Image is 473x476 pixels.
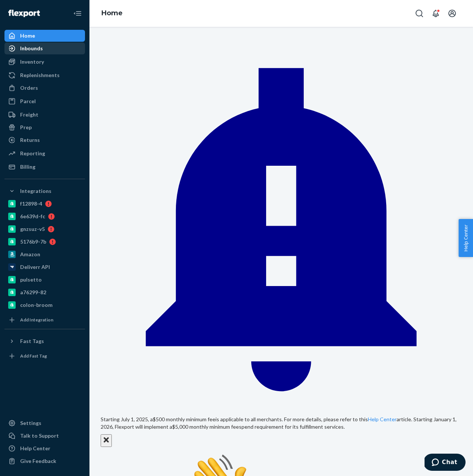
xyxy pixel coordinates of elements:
a: 5176b9-7b [4,236,85,248]
a: Parcel [4,95,85,107]
a: Add Fast Tag [4,350,85,362]
div: colon-broom [20,301,53,309]
a: pulsetto [4,274,85,286]
ol: breadcrumbs [95,3,129,24]
div: Add Fast Tag [20,353,47,359]
a: Returns [4,134,85,146]
div: Settings [20,419,41,427]
a: Replenishments [4,69,85,81]
div: a76299-82 [20,289,46,296]
div: Give Feedback [20,457,56,465]
div: Replenishments [20,72,60,79]
div: Billing [20,163,35,171]
div: Orders [20,84,38,92]
div: 5176b9-7b [20,238,46,245]
a: Home [4,30,85,42]
button: Help Center [458,219,473,257]
div: Integrations [20,187,51,195]
a: 6e639d-fc [4,210,85,222]
button: Give Feedback [4,455,85,467]
button: Open Search Box [412,6,427,21]
a: Help Center [4,442,85,454]
button: Close Navigation [70,6,85,21]
button: Open account menu [445,6,460,21]
div: Freight [20,111,38,118]
div: Home [20,32,35,39]
a: Reporting [4,147,85,159]
div: Help Center [20,445,50,452]
a: Amazon [4,248,85,260]
a: Deliverr API [4,261,85,273]
button: Fast Tags [4,335,85,347]
a: Settings [4,417,85,429]
div: 6e639d-fc [20,213,45,220]
a: a76299-82 [4,286,85,298]
div: gnzsuz-v5 [20,225,45,233]
iframe: Opens a widget where you can chat to one of our agents [425,454,466,472]
a: Prep [4,121,85,133]
a: Inbounds [4,42,85,54]
div: pulsetto [20,276,42,283]
div: Inventory [20,58,44,66]
a: Help Center [368,416,397,422]
a: Add Integration [4,314,85,326]
button: Integrations [4,185,85,197]
span: $500 monthly minimum fee [153,416,215,422]
div: f12898-4 [20,200,42,207]
a: Home [101,9,123,17]
button: Open notifications [428,6,443,21]
div: Fast Tags [20,337,44,345]
div: Prep [20,124,32,131]
div: Add Integration [20,317,53,323]
button: Close [101,434,112,447]
div: Reporting [20,150,45,157]
div: Returns [20,136,40,144]
img: Flexport logo [8,10,40,17]
div: Parcel [20,98,36,105]
button: Talk to Support [4,430,85,442]
a: Freight [4,109,85,121]
p: Starting July 1, 2025, a is applicable to all merchants. For more details, please refer to this a... [101,416,462,431]
div: Inbounds [20,45,43,52]
a: Billing [4,161,85,173]
a: Orders [4,82,85,94]
a: f12898-4 [4,198,85,210]
a: gnzsuz-v5 [4,223,85,235]
div: Deliverr API [20,263,50,271]
a: colon-broom [4,299,85,311]
div: Amazon [20,251,40,258]
a: Inventory [4,56,85,68]
div: Talk to Support [20,432,59,439]
span: $5,000 monthly minimum fee [172,423,239,430]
